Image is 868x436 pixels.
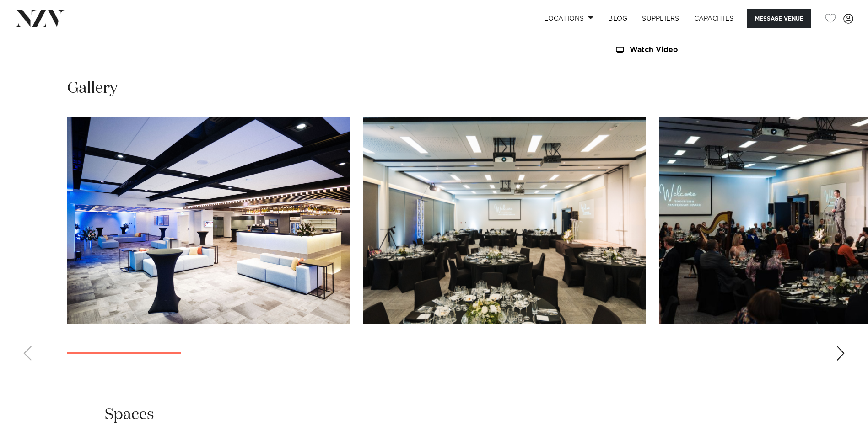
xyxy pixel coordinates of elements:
a: SUPPLIERS [635,9,686,28]
a: Capacities [687,9,741,28]
h2: Spaces [105,404,154,425]
button: Message Venue [747,9,811,28]
a: Watch Video [615,46,764,54]
a: Locations [537,9,601,28]
swiper-slide: 2 / 16 [363,117,646,324]
swiper-slide: 1 / 16 [67,117,350,324]
a: BLOG [601,9,635,28]
img: nzv-logo.png [15,10,65,27]
h2: Gallery [67,78,118,99]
